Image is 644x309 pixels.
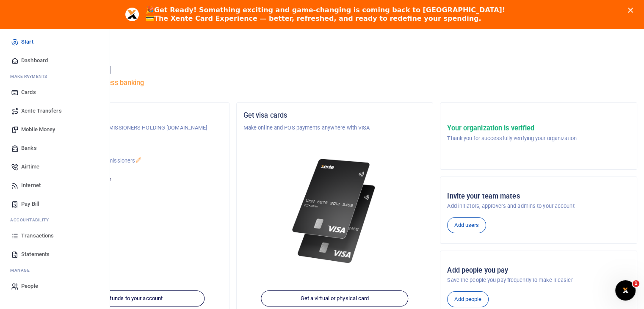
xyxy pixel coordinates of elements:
[39,124,222,132] p: [DEMOGRAPHIC_DATA] COMMISSIONERS HOLDING [DOMAIN_NAME]
[154,14,481,22] b: The Xente Card Experience — better, refreshed, and ready to redefine your spending.
[7,277,103,295] a: People
[447,124,576,132] h5: Your organization is verified
[32,65,637,74] h4: Hello [PERSON_NAME]
[447,276,630,284] p: Save the people you pay frequently to make it easier
[261,291,409,307] a: Get a virtual or physical card
[39,144,222,152] h5: Account
[14,73,47,80] span: ake Payments
[7,33,103,51] a: Start
[289,152,381,270] img: xente-_physical_cards.png
[21,144,37,152] span: Banks
[39,175,222,184] p: Your current account balance
[7,51,103,70] a: Dashboard
[17,217,49,223] span: countability
[154,6,505,14] b: Get Ready! Something exciting and game-changing is coming back to [GEOGRAPHIC_DATA]!
[243,124,426,132] p: Make online and POS payments anywhere with VISA
[7,83,103,102] a: Cards
[7,226,103,245] a: Transactions
[447,266,630,275] h5: Add people you pay
[7,102,103,120] a: Xente Transfers
[447,192,630,201] h5: Invite your team mates
[7,120,103,139] a: Mobile Money
[7,157,103,176] a: Airtime
[21,163,39,171] span: Airtime
[633,280,639,287] span: 1
[21,125,55,134] span: Mobile Money
[39,157,222,165] p: [DEMOGRAPHIC_DATA] Commissioners
[243,111,426,120] h5: Get visa cards
[21,250,50,259] span: Statements
[7,195,103,213] a: Pay Bill
[125,8,139,21] img: Profile image for Aceng
[21,88,36,97] span: Cards
[615,280,636,301] iframe: Intercom live chat
[21,38,33,46] span: Start
[14,267,30,273] span: anage
[7,70,103,83] li: M
[7,264,103,277] li: M
[7,245,103,264] a: Statements
[32,79,637,87] h5: Welcome to better business banking
[628,8,636,13] div: Close
[21,282,38,290] span: People
[21,107,62,115] span: Xente Transfers
[39,186,222,194] h5: UGX 6,639,571
[21,200,39,208] span: Pay Bill
[7,176,103,195] a: Internet
[21,232,54,240] span: Transactions
[447,217,486,233] a: Add users
[447,291,489,307] a: Add people
[39,111,222,120] h5: Organization
[146,6,505,23] div: 🎉 💳
[447,202,630,210] p: Add initiators, approvers and admins to your account
[21,56,48,65] span: Dashboard
[21,181,41,190] span: Internet
[7,139,103,157] a: Banks
[7,213,103,226] li: Ac
[57,291,205,307] a: Add funds to your account
[447,134,576,143] p: Thank you for successfully verifying your organization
